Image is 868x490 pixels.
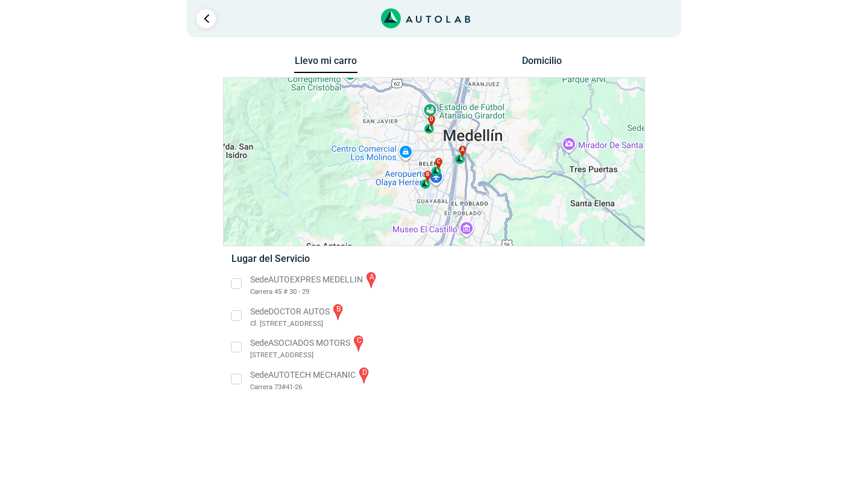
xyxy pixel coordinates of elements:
[231,253,636,264] h5: Lugar del Servicio
[381,12,471,24] a: Link al sitio de autolab
[437,157,441,166] span: c
[197,9,216,28] a: Ir al paso anterior
[430,115,433,124] span: d
[511,55,574,72] button: Domicilio
[294,55,357,74] button: Llevo mi carro
[426,171,430,179] span: b
[461,146,464,154] span: a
